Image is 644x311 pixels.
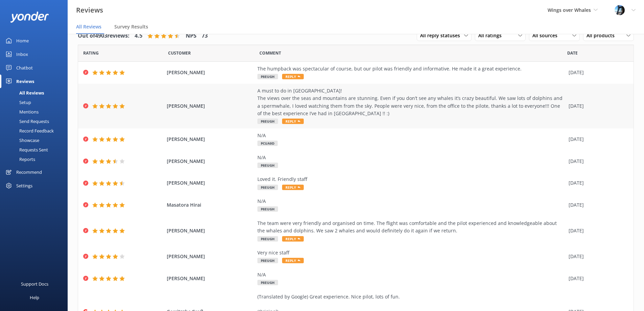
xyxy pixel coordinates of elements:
[282,119,304,124] span: Reply
[202,32,208,40] h4: 73
[4,126,54,136] div: Record Feedback
[16,165,42,179] div: Recommend
[4,145,68,154] a: Requests Sent
[282,185,304,190] span: Reply
[569,275,625,282] div: [DATE]
[16,61,33,75] div: Chatbot
[4,136,68,145] a: Showcase
[10,12,49,23] img: yonder-white-logo.png
[532,32,561,39] span: All sources
[257,258,278,263] span: P8EUGH
[135,32,142,40] h4: 4.5
[4,145,48,154] div: Requests Sent
[167,179,254,187] span: [PERSON_NAME]
[257,198,565,205] div: N/A
[4,117,68,126] a: Send Requests
[76,23,101,30] span: All Reviews
[257,154,565,161] div: N/A
[16,34,29,47] div: Home
[83,50,99,56] span: Date
[167,69,254,76] span: [PERSON_NAME]
[16,75,34,88] div: Reviews
[282,74,304,79] span: Reply
[257,141,278,146] span: PCUA9D
[168,50,191,56] span: Date
[257,175,565,183] div: Loved it. Friendly staff
[257,271,565,278] div: N/A
[478,32,506,39] span: All ratings
[282,258,304,263] span: Reply
[167,227,254,234] span: [PERSON_NAME]
[4,154,68,164] a: Reports
[569,227,625,234] div: [DATE]
[167,275,254,282] span: [PERSON_NAME]
[30,291,39,304] div: Help
[257,119,278,124] span: P8EUGH
[4,136,39,145] div: Showcase
[615,5,625,15] img: 145-1635463833.jpg
[257,220,565,235] div: The team were very friendly and organised on time. The flight was comfortable and the pilot exper...
[567,50,578,56] span: Date
[4,98,31,107] div: Setup
[167,102,254,110] span: [PERSON_NAME]
[259,50,281,56] span: Question
[569,179,625,187] div: [DATE]
[569,158,625,165] div: [DATE]
[4,154,35,164] div: Reports
[186,32,197,40] h4: NPS
[167,136,254,143] span: [PERSON_NAME]
[4,126,68,136] a: Record Feedback
[569,69,625,76] div: [DATE]
[569,136,625,143] div: [DATE]
[569,102,625,110] div: [DATE]
[257,87,565,118] div: A must to do in [GEOGRAPHIC_DATA]! The views over the seas and mountains are stunning. Even if yo...
[114,23,148,30] span: Survey Results
[569,253,625,260] div: [DATE]
[76,5,103,16] h3: Reviews
[257,236,278,242] span: P8EUGH
[4,107,68,117] a: Mentions
[548,7,591,13] span: Wings over Whales
[257,74,278,79] span: P8EUGH
[257,280,278,285] span: P8EUGH
[4,88,44,98] div: All Reviews
[257,185,278,190] span: P8EUGH
[78,32,130,40] h4: Out of 4903 reviews:
[167,253,254,260] span: [PERSON_NAME]
[4,98,68,107] a: Setup
[4,117,49,126] div: Send Requests
[16,179,32,192] div: Settings
[167,158,254,165] span: [PERSON_NAME]
[257,163,278,168] span: P8EUGH
[569,201,625,209] div: [DATE]
[257,206,278,212] span: P8EUGH
[282,236,304,242] span: Reply
[257,132,565,139] div: N/A
[4,88,68,98] a: All Reviews
[257,65,565,72] div: The humpback was spectacular of course, but our pilot was friendly and informative. He made it a ...
[420,32,464,39] span: All reply statuses
[586,32,619,39] span: All products
[257,249,565,256] div: Very nice staff
[167,201,254,209] span: Masatora Hirai
[4,107,39,117] div: Mentions
[21,277,48,291] div: Support Docs
[16,47,28,61] div: Inbox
